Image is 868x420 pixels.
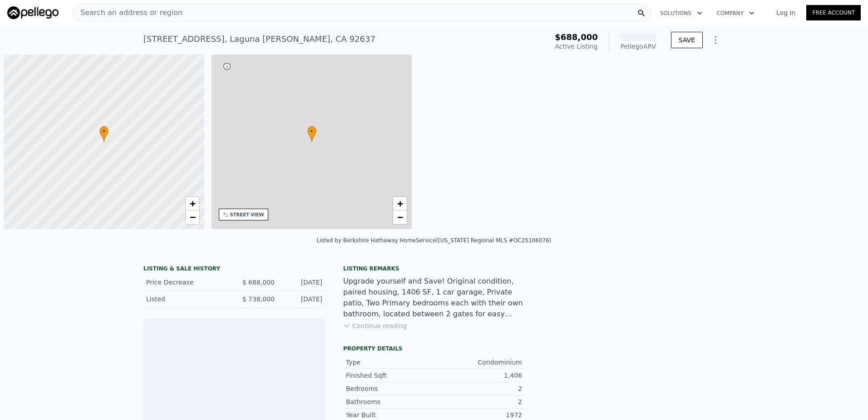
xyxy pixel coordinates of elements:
div: Listing remarks [343,265,525,272]
span: + [189,198,195,209]
div: Year Built [346,410,434,420]
span: $688,000 [555,32,598,42]
div: Condominium [434,358,522,367]
button: Solutions [653,5,710,21]
a: Zoom in [186,197,199,210]
img: Pellego [7,6,59,19]
div: Pellego ARV [620,42,656,51]
div: Type [346,358,434,367]
span: • [307,127,316,135]
span: + [397,198,403,209]
a: Zoom out [186,210,199,224]
button: Company [710,5,762,21]
div: • [307,126,316,142]
span: $ 738,000 [242,295,275,303]
a: Log In [765,8,806,17]
span: − [397,211,403,223]
div: 2 [434,384,522,393]
div: Price Decrease [146,278,227,287]
button: Show Options [706,31,725,49]
div: Listed by Berkshire Hathaway HomeService ([US_STATE] Regional MLS #OC25106076) [317,237,552,244]
div: Upgrade yourself and Save! Original condition, paired housing, 1406 SF, 1 car garage, Private pat... [343,276,525,320]
div: [DATE] [282,295,322,304]
span: $ 688,000 [242,279,275,286]
div: [DATE] [282,278,322,287]
div: 1,406 [434,371,522,380]
div: 2 [434,397,522,406]
div: [STREET_ADDRESS] , Laguna [PERSON_NAME] , CA 92637 [143,33,375,45]
div: Bedrooms [346,384,434,393]
span: Search an address or region [73,7,182,18]
div: Bathrooms [346,397,434,406]
a: Free Account [806,5,861,20]
a: Zoom out [393,210,407,224]
div: • [99,126,108,142]
div: STREET VIEW [230,211,264,218]
a: Zoom in [393,197,407,210]
span: Active Listing [555,43,598,50]
div: Finished Sqft [346,371,434,380]
span: • [99,127,108,135]
div: Property details [343,345,525,352]
div: Listed [146,295,227,304]
button: Continue reading [343,321,407,330]
button: SAVE [671,32,703,48]
span: − [189,211,195,223]
div: 1972 [434,410,522,420]
div: LISTING & SALE HISTORY [143,265,325,274]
